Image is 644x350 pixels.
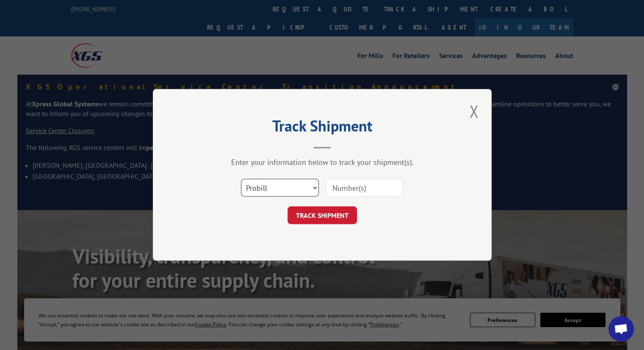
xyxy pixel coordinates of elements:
button: Close modal [467,100,481,123]
button: TRACK SHIPMENT [287,207,357,225]
div: Enter your information below to track your shipment(s). [195,158,449,167]
input: Number(s) [325,179,403,197]
a: Open chat [608,316,634,342]
h2: Track Shipment [195,120,449,136]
